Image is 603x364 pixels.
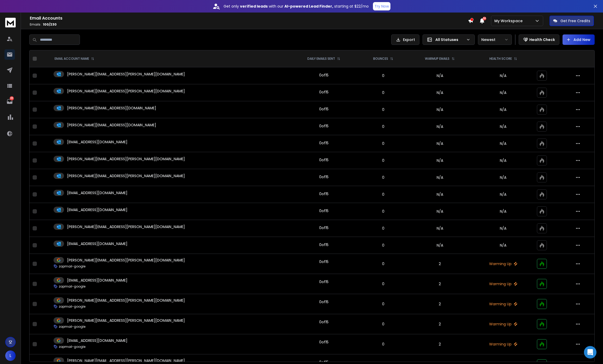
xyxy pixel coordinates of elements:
[407,254,472,274] td: 2
[67,278,127,283] p: [EMAIL_ADDRESS][DOMAIN_NAME]
[476,73,531,78] p: N/A
[476,243,531,248] p: N/A
[494,18,525,23] p: My Workspace
[483,17,486,20] span: 50
[476,301,531,307] p: Warming Up
[407,314,472,334] td: 2
[407,152,472,169] td: N/A
[362,281,404,287] p: 0
[284,4,333,9] strong: AI-powered Lead Finder,
[529,37,555,42] p: Health Check
[67,338,127,343] p: [EMAIL_ADDRESS][DOMAIN_NAME]
[319,225,329,230] div: 0 of 15
[59,264,85,268] p: zapmail-google
[10,96,14,100] p: 28
[362,342,404,347] p: 0
[362,209,404,214] p: 0
[319,242,329,247] div: 0 of 15
[240,4,268,9] strong: verified leads
[307,57,335,61] p: DAILY EMAILS SENT
[476,281,531,287] p: Warming Up
[407,169,472,186] td: N/A
[55,57,94,61] div: EMAIL ACCOUNT NAME
[407,67,472,84] td: N/A
[67,88,185,94] p: [PERSON_NAME][EMAIL_ADDRESS][PERSON_NAME][DOMAIN_NAME]
[319,279,329,284] div: 0 of 15
[560,18,590,23] p: Get Free Credits
[319,140,329,146] div: 0 of 15
[67,105,156,111] p: [PERSON_NAME][EMAIL_ADDRESS][DOMAIN_NAME]
[67,71,185,77] p: [PERSON_NAME][EMAIL_ADDRESS][PERSON_NAME][DOMAIN_NAME]
[407,135,472,152] td: N/A
[362,107,404,112] p: 0
[476,175,531,180] p: N/A
[319,191,329,196] div: 0 of 15
[476,342,531,347] p: Warming Up
[476,209,531,214] p: N/A
[59,325,85,329] p: zapmail-google
[407,84,472,101] td: N/A
[407,220,472,237] td: N/A
[476,124,531,129] p: N/A
[67,156,185,162] p: [PERSON_NAME][EMAIL_ADDRESS][PERSON_NAME][DOMAIN_NAME]
[67,190,127,195] p: [EMAIL_ADDRESS][DOMAIN_NAME]
[362,321,404,327] p: 0
[319,319,329,325] div: 0 of 15
[67,207,127,212] p: [EMAIL_ADDRESS][DOMAIN_NAME]
[319,73,329,78] div: 0 of 15
[30,15,468,21] h1: Email Accounts
[476,226,531,231] p: N/A
[476,321,531,327] p: Warming Up
[425,57,449,61] p: WARMUP EMAILS
[373,2,390,10] button: Try Now
[362,175,404,180] p: 0
[476,107,531,112] p: N/A
[362,226,404,231] p: 0
[362,243,404,248] p: 0
[224,4,369,9] p: Get only with our starting at $22/mo
[59,284,85,289] p: zapmail-google
[319,299,329,305] div: 0 of 15
[563,34,595,45] button: Add New
[478,34,512,45] button: Newest
[319,89,329,95] div: 0 of 15
[43,22,57,27] span: 100 / 230
[362,90,404,95] p: 0
[407,101,472,118] td: N/A
[319,259,329,264] div: 0 of 15
[362,124,404,129] p: 0
[476,90,531,95] p: N/A
[362,261,404,266] p: 0
[489,57,512,61] p: HEALTH SCORE
[407,237,472,254] td: N/A
[5,350,16,361] button: L
[362,73,404,78] p: 0
[549,16,594,26] button: Get Free Credits
[374,4,389,9] p: Try Now
[584,346,596,359] div: Open Intercom Messenger
[407,274,472,294] td: 2
[362,301,404,307] p: 0
[67,173,185,178] p: [PERSON_NAME][EMAIL_ADDRESS][PERSON_NAME][DOMAIN_NAME]
[407,334,472,354] td: 2
[391,34,419,45] button: Export
[476,192,531,197] p: N/A
[67,298,185,303] p: [PERSON_NAME][EMAIL_ADDRESS][PERSON_NAME][DOMAIN_NAME]
[67,122,156,128] p: [PERSON_NAME][EMAIL_ADDRESS][DOMAIN_NAME]
[319,208,329,213] div: 0 of 15
[407,203,472,220] td: N/A
[476,158,531,163] p: N/A
[67,318,185,323] p: [PERSON_NAME][EMAIL_ADDRESS][PERSON_NAME][DOMAIN_NAME]
[67,139,127,145] p: [EMAIL_ADDRESS][DOMAIN_NAME]
[362,141,404,146] p: 0
[67,224,185,229] p: [PERSON_NAME][EMAIL_ADDRESS][PERSON_NAME][DOMAIN_NAME]
[373,57,388,61] p: BOUNCES
[59,345,85,349] p: zapmail-google
[407,294,472,314] td: 2
[319,106,329,112] div: 0 of 15
[59,305,85,309] p: zapmail-google
[67,358,185,363] p: [PERSON_NAME][EMAIL_ADDRESS][PERSON_NAME][DOMAIN_NAME]
[319,174,329,180] div: 0 of 15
